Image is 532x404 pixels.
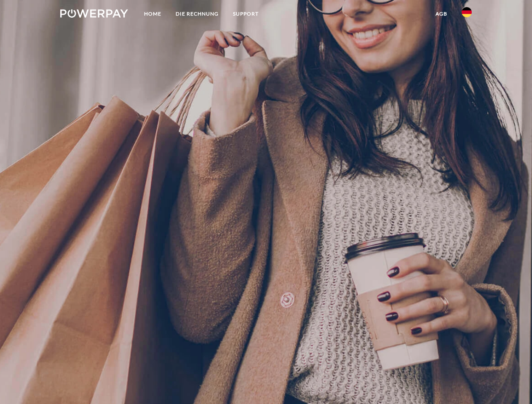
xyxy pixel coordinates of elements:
[168,6,226,21] a: DIE RECHNUNG
[226,6,266,21] a: SUPPORT
[60,9,128,18] img: logo-powerpay-white.svg
[428,6,454,21] a: agb
[137,6,168,21] a: Home
[462,7,472,17] img: de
